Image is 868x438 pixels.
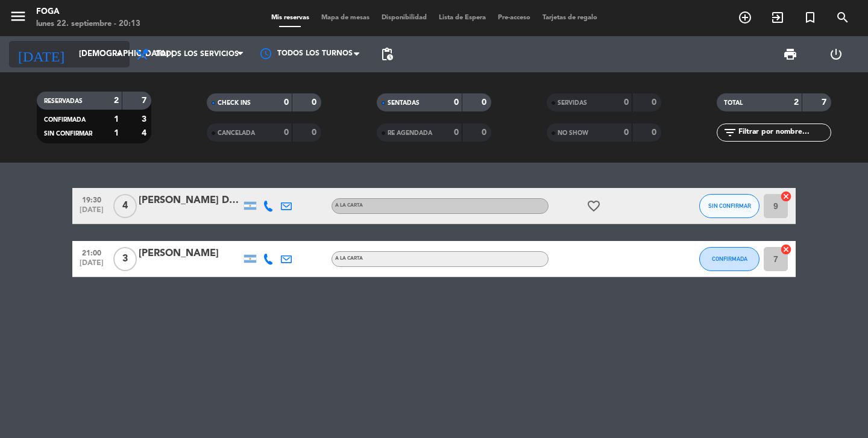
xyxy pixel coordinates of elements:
span: CANCELADA [218,130,255,136]
i: [DATE] [9,41,73,67]
span: Mis reservas [265,14,315,21]
strong: 2 [794,98,799,107]
div: [PERSON_NAME] [139,246,241,261]
strong: 0 [652,128,659,137]
button: SIN CONFIRMAR [699,194,759,218]
span: Pre-acceso [492,14,536,21]
i: add_circle_outline [738,10,752,25]
span: SIN CONFIRMAR [708,202,751,209]
strong: 0 [454,128,459,137]
span: CHECK INS [218,100,251,106]
i: favorite_border [587,199,601,213]
div: lunes 22. septiembre - 20:13 [36,18,140,30]
strong: 0 [284,98,289,107]
strong: 1 [114,115,119,124]
span: 3 [113,247,137,271]
i: cancel [780,190,792,202]
i: filter_list [723,125,737,140]
span: 21:00 [77,245,107,259]
span: print [783,47,797,61]
div: FOGA [36,6,140,18]
strong: 2 [114,96,119,105]
span: A LA CARTA [335,256,363,261]
strong: 3 [142,115,149,124]
span: 19:30 [77,192,107,206]
input: Filtrar por nombre... [737,126,831,139]
strong: 1 [114,129,119,137]
span: NO SHOW [558,130,588,136]
div: LOG OUT [813,36,859,72]
button: CONFIRMADA [699,247,759,271]
span: Todos los servicios [156,50,239,58]
strong: 0 [482,98,489,107]
span: [DATE] [77,259,107,273]
i: search [835,10,850,25]
strong: 0 [652,98,659,107]
strong: 0 [624,98,629,107]
span: SENTADAS [388,100,420,106]
span: RESERVADAS [44,98,83,104]
strong: 0 [624,128,629,137]
button: menu [9,7,27,30]
span: SERVIDAS [558,100,587,106]
strong: 4 [142,129,149,137]
span: SIN CONFIRMAR [44,131,92,137]
span: CONFIRMADA [712,255,747,262]
i: turned_in_not [803,10,817,25]
span: pending_actions [380,47,394,61]
strong: 0 [482,128,489,137]
strong: 0 [312,128,319,137]
span: Disponibilidad [376,14,433,21]
span: Tarjetas de regalo [536,14,603,21]
span: Mapa de mesas [315,14,376,21]
span: TOTAL [724,100,743,106]
span: CONFIRMADA [44,117,86,123]
span: RE AGENDADA [388,130,432,136]
i: menu [9,7,27,25]
i: power_settings_new [829,47,843,61]
strong: 0 [454,98,459,107]
div: [PERSON_NAME] De La [PERSON_NAME] [139,193,241,208]
span: A LA CARTA [335,203,363,208]
strong: 7 [142,96,149,105]
i: arrow_drop_down [112,47,127,61]
span: [DATE] [77,206,107,220]
strong: 0 [312,98,319,107]
span: 4 [113,194,137,218]
strong: 0 [284,128,289,137]
strong: 7 [822,98,829,107]
i: exit_to_app [770,10,785,25]
i: cancel [780,243,792,255]
span: Lista de Espera [433,14,492,21]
